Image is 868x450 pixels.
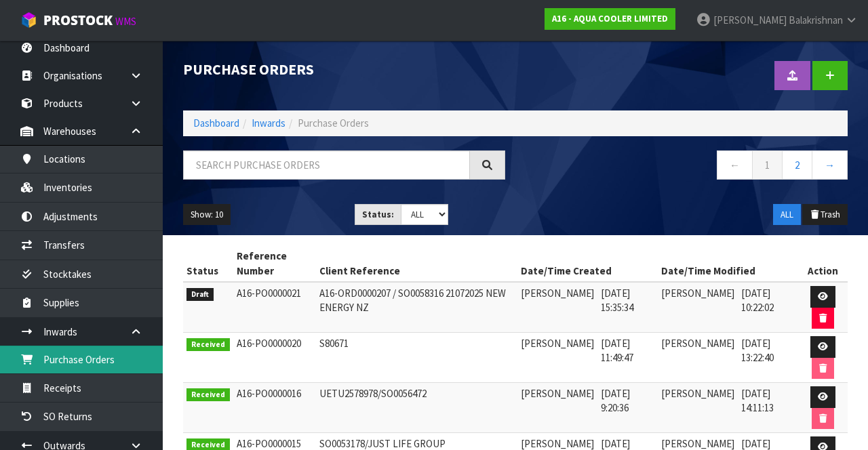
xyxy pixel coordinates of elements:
th: Status [183,245,233,282]
span: [PERSON_NAME] [661,437,734,450]
span: Received [186,388,230,402]
span: [PERSON_NAME] [521,337,594,350]
img: cube-alt.png [20,12,37,28]
a: 2 [782,150,812,180]
button: Trash [802,204,848,226]
button: ALL [773,204,801,226]
span: [DATE] 10:22:02 [741,287,774,314]
td: A16-PO0000020 [233,333,317,383]
a: 1 [752,150,783,180]
nav: Page navigation [526,150,848,184]
td: A16-PO0000016 [233,383,317,433]
a: ← [717,150,753,180]
span: [PERSON_NAME] [521,437,594,450]
strong: Status: [362,209,394,220]
strong: A16 - AQUA COOLER LIMITED [552,13,668,24]
th: Date/Time Created [517,245,658,282]
a: → [812,150,848,180]
small: WMS [115,15,136,28]
h1: Purchase Orders [183,61,505,77]
a: Dashboard [193,117,239,129]
span: [DATE] 14:11:13 [741,387,774,414]
span: Received [186,338,230,352]
span: [PERSON_NAME] [661,287,734,300]
a: A16 - AQUA COOLER LIMITED [545,8,675,30]
button: Show: 10 [183,204,231,226]
td: A16-PO0000021 [233,282,317,333]
span: ProStock [43,12,113,29]
th: Date/Time Modified [658,245,798,282]
span: [DATE] 9:20:36 [601,387,630,414]
span: [PERSON_NAME] [713,14,787,26]
span: Draft [186,288,214,302]
span: [DATE] 13:22:40 [741,337,774,364]
span: [PERSON_NAME] [521,387,594,400]
span: [PERSON_NAME] [661,337,734,350]
input: Search purchase orders [183,150,470,180]
span: Balakrishnan [789,14,843,26]
th: Client Reference [316,245,517,282]
span: Purchase Orders [298,117,369,129]
td: S80671 [316,333,517,383]
a: Inwards [252,117,285,129]
span: [DATE] 11:49:47 [601,337,633,364]
span: [DATE] 15:35:34 [601,287,633,314]
span: [PERSON_NAME] [521,287,594,300]
th: Action [797,245,848,282]
td: A16-ORD0000207 / SO0058316 21072025 NEW ENERGY NZ [316,282,517,333]
span: [PERSON_NAME] [661,387,734,400]
td: UETU2578978/SO0056472 [316,383,517,433]
th: Reference Number [233,245,317,282]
